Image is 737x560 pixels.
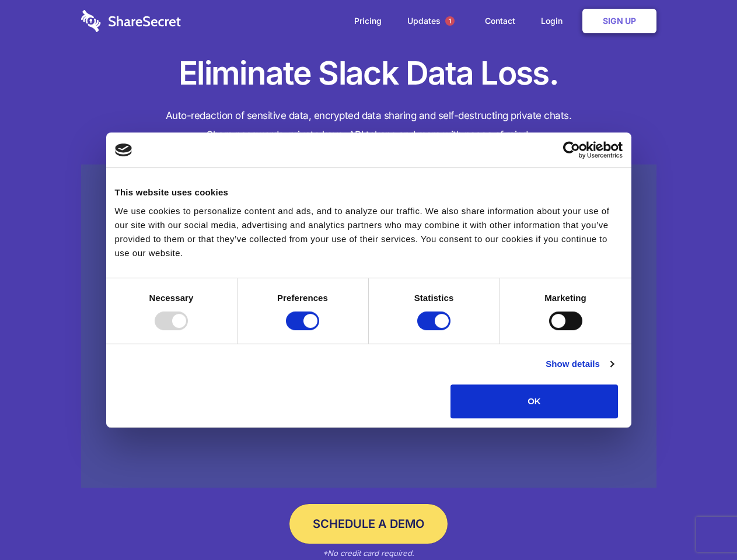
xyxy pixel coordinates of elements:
strong: Necessary [149,293,194,303]
a: Sign Up [582,9,656,33]
em: *No credit card required. [323,548,414,558]
strong: Preferences [277,293,328,303]
img: logo-wordmark-white-trans-d4663122ce5f474addd5e946df7df03e33cb6a1c49d2221995e7729f52c070b2.svg [81,10,181,32]
a: Show details [546,357,613,371]
div: This website uses cookies [115,185,623,199]
div: We use cookies to personalize content and ads, and to analyze our traffic. We also share informat... [115,204,623,260]
strong: Statistics [414,293,454,303]
a: Login [529,3,580,39]
strong: Marketing [544,293,586,303]
a: Usercentrics Cookiebot - opens in a new window [521,141,623,159]
a: Wistia video thumbnail [81,164,656,488]
a: Pricing [343,3,393,39]
button: OK [450,384,618,418]
a: Contact [473,3,527,39]
a: Schedule a Demo [289,504,448,544]
span: 1 [445,16,455,26]
h4: Auto-redaction of sensitive data, encrypted data sharing and self-destructing private chats. Shar... [81,106,656,145]
h1: Eliminate Slack Data Loss. [81,52,656,94]
img: logo [115,143,132,156]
